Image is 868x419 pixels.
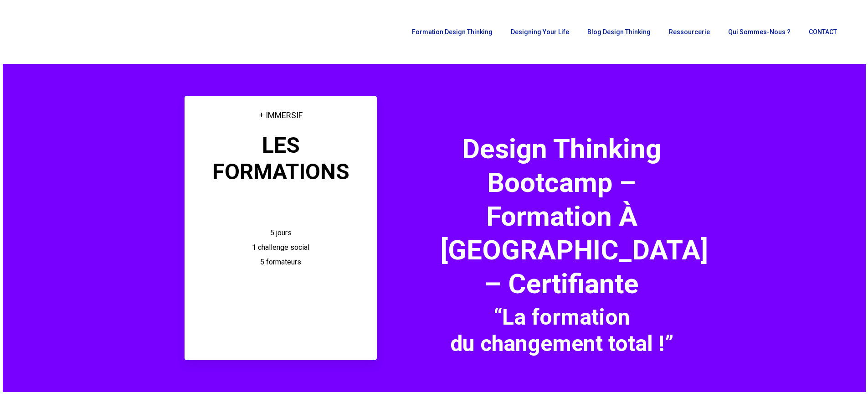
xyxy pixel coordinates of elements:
[259,110,303,120] span: + IMMERSIF
[440,133,708,300] span: Design Thinking Bootcamp – Formation à [GEOGRAPHIC_DATA] – Certifiante
[212,132,349,185] span: LES FORMATIONS
[221,188,341,214] em: BOOTCAMP
[407,29,497,35] a: Formation Design Thinking
[728,28,791,36] span: Qui sommes-nous ?
[804,29,842,35] a: CONTACT
[809,28,837,36] span: CONTACT
[412,28,493,36] span: Formation Design Thinking
[450,304,673,357] span: “La formation du changement total !”
[664,29,714,35] a: Ressourcerie
[506,29,574,35] a: Designing Your Life
[724,29,795,35] a: Qui sommes-nous ?
[587,28,651,36] span: Blog Design Thinking
[669,28,710,36] span: Ressourcerie
[252,228,309,266] span: 5 jours 1 challenge social 5 formateurs
[583,29,655,35] a: Blog Design Thinking
[13,14,109,50] img: French Future Academy
[511,28,569,36] span: Designing Your Life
